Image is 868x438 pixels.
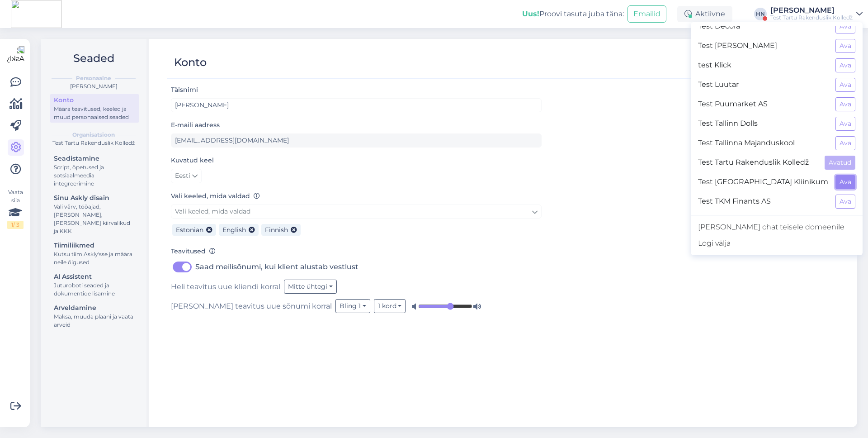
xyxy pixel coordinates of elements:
div: AI Assistent [54,272,135,281]
span: Test [PERSON_NAME] [698,39,828,53]
b: Organisatsioon [72,131,115,139]
div: 1 / 3 [7,221,24,229]
div: Konto [54,95,135,105]
h2: Seaded [48,50,139,67]
a: SeadistamineScript, õpetused ja sotsiaalmeedia integreerimine [50,152,139,189]
div: Script, õpetused ja sotsiaalmeedia integreerimine [54,163,135,188]
span: Estonian [176,226,203,234]
div: Maksa, muuda plaani ja vaata arveid [54,313,135,329]
button: Ava [835,117,855,131]
label: Saad meilisõnumi, kui klient alustab vestlust [195,260,359,274]
a: Eesti [171,169,202,183]
div: Proovi tasuta juba täna: [522,9,624,19]
button: Ava [835,78,855,92]
label: Kuvatud keel [171,156,214,165]
button: Emailid [627,5,666,23]
img: Askly Logo [7,46,24,63]
div: Vaata siia [7,188,24,229]
a: Sinu Askly disainVali värv, tööajad, [PERSON_NAME], [PERSON_NAME] kiirvalikud ja KKK [50,192,139,237]
input: Sisesta nimi [171,98,542,112]
div: Konto [174,54,207,71]
div: [PERSON_NAME] [770,7,853,14]
div: Heli teavitus uue kliendi korral [171,280,542,294]
div: Kutsu tiim Askly'sse ja määra neile õigused [54,250,135,267]
button: Mitte ühtegi [284,280,337,294]
span: Test Tartu Rakenduslik Kolledž [698,156,817,170]
button: Ava [835,175,855,189]
span: Finnish [265,226,288,234]
a: [PERSON_NAME]Test Tartu Rakenduslik Kolledž [770,7,863,21]
button: 1 kord [374,299,406,313]
span: Vali keeled, mida valdad [175,207,250,215]
button: Ava [835,136,855,150]
a: Vali keeled, mida valdad [171,205,542,219]
div: Vali värv, tööajad, [PERSON_NAME], [PERSON_NAME] kiirvalikud ja KKK [54,203,135,235]
div: Juturoboti seaded ja dokumentide lisamine [54,281,135,298]
div: Test Tartu Rakenduslik Kolledž [48,139,139,147]
label: Teavitused [171,247,216,256]
span: Test Puumarket AS [698,97,828,111]
div: [PERSON_NAME] [48,82,139,90]
a: TiimiliikmedKutsu tiim Askly'sse ja määra neile õigused [50,239,139,268]
a: ArveldamineMaksa, muuda plaani ja vaata arveid [50,302,139,330]
label: E-maili aadress [171,120,220,130]
div: Määra teavitused, keeled ja muud personaalsed seaded [54,105,135,121]
button: Ava [835,58,855,72]
button: Ava [835,195,855,209]
button: Ava [835,97,855,111]
b: Personaalne [76,74,111,82]
a: [PERSON_NAME] chat teisele domeenile [691,219,863,235]
div: Test Tartu Rakenduslik Kolledž [770,14,853,21]
b: Uus! [522,10,539,18]
div: Aktiivne [677,6,732,22]
input: Sisesta e-maili aadress [171,133,542,148]
button: Ava [835,19,855,33]
button: Ava [835,39,855,53]
button: Avatud [825,156,855,170]
label: Vali keeled, mida valdad [171,191,260,201]
span: Test Tallinna Majanduskool [698,136,828,150]
a: KontoMäära teavitused, keeled ja muud personaalsed seaded [50,94,139,123]
button: Bling 1 [335,299,370,313]
span: test Klick [698,58,828,72]
div: [PERSON_NAME] teavitus uue sõnumi korral [171,299,542,313]
span: Test Luutar [698,78,828,92]
a: AI AssistentJuturoboti seaded ja dokumentide lisamine [50,271,139,299]
div: Arveldamine [54,303,135,313]
span: English [222,226,246,234]
span: Test [GEOGRAPHIC_DATA] Kliinikum [698,175,828,189]
span: Test Tallinn Dolls [698,117,828,131]
div: Logi välja [691,235,863,252]
div: Seadistamine [54,154,135,163]
div: Sinu Askly disain [54,193,135,203]
label: Täisnimi [171,85,198,95]
span: Eesti [175,171,190,181]
span: Test TKM Finants AS [698,195,828,209]
div: Tiimiliikmed [54,241,135,250]
span: Test Decora [698,19,828,33]
div: HN [754,8,767,20]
